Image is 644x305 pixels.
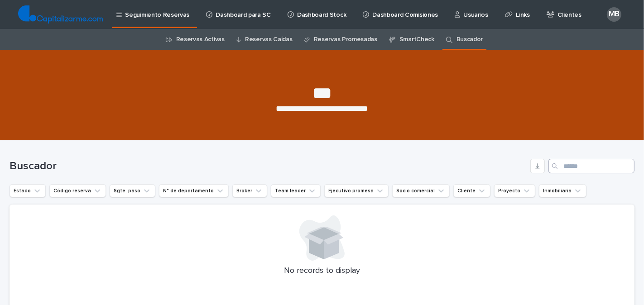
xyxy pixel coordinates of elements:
[392,184,450,197] button: Socio comercial
[539,184,586,197] button: Inmobiliaria
[232,184,267,197] button: Broker
[110,184,155,197] button: Sgte. paso
[176,29,225,50] a: Reservas Activas
[548,159,634,173] input: Search
[159,184,229,197] button: N° de departamento
[10,184,46,197] button: Estado
[18,5,103,24] img: TjQlHxlQVOtaKxwbrr5R
[457,29,483,50] a: Buscador
[494,184,535,197] button: Proyecto
[271,184,321,197] button: Team leader
[453,184,490,197] button: Cliente
[10,160,527,173] h1: Buscador
[607,7,621,22] div: MB
[399,29,434,50] a: SmartCheck
[20,266,624,276] p: No records to display
[324,184,389,197] button: Ejecutivo promesa
[245,29,292,50] a: Reservas Caídas
[314,29,377,50] a: Reservas Promesadas
[49,184,106,197] button: Código reserva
